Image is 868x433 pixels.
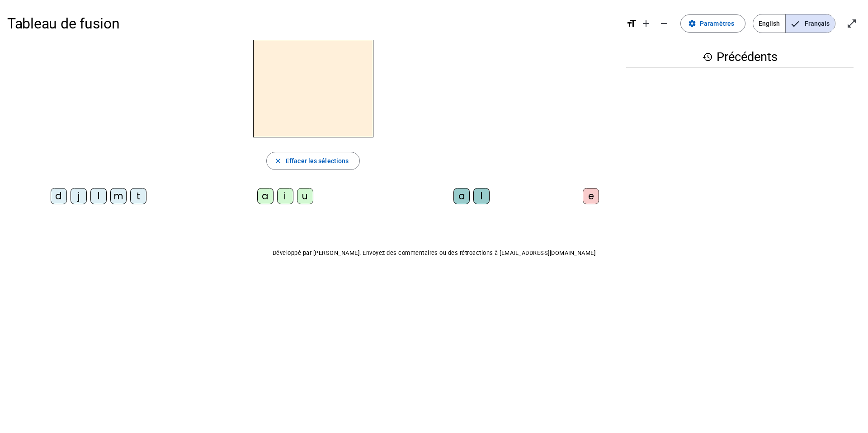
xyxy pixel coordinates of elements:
[90,188,107,204] div: l
[266,152,360,170] button: Effacer les sélections
[7,9,619,38] h1: Tableau de fusion
[786,14,835,33] span: Français
[688,19,696,28] mat-icon: settings
[583,188,599,204] div: e
[453,188,470,204] div: a
[700,18,734,29] span: Paramètres
[702,52,713,62] mat-icon: history
[655,14,673,33] button: Diminuer la taille de la police
[7,248,861,259] p: Développé par [PERSON_NAME]. Envoyez des commentaires ou des rétroactions à [EMAIL_ADDRESS][DOMAI...
[753,14,835,33] mat-button-toggle-group: Language selection
[51,188,67,204] div: d
[626,18,637,29] mat-icon: format_size
[843,14,861,33] button: Entrer en plein écran
[277,188,293,204] div: i
[110,188,127,204] div: m
[257,188,274,204] div: a
[659,18,670,29] mat-icon: remove
[846,18,857,29] mat-icon: open_in_full
[641,18,651,29] mat-icon: add
[473,188,490,204] div: l
[71,188,87,204] div: j
[626,47,854,67] h3: Précédents
[274,157,282,165] mat-icon: close
[680,14,745,33] button: Paramètres
[753,14,785,33] span: English
[297,188,313,204] div: u
[637,14,655,33] button: Augmenter la taille de la police
[130,188,146,204] div: t
[286,155,349,166] span: Effacer les sélections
